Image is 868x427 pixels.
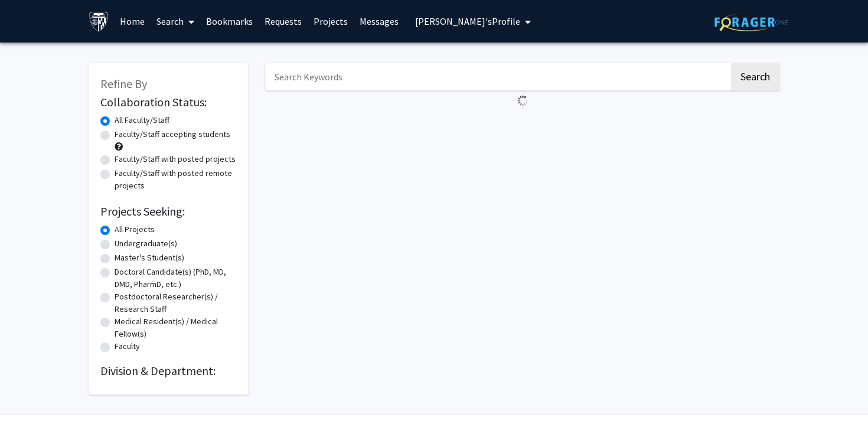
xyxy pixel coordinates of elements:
label: All Projects [115,223,155,236]
img: Johns Hopkins University Logo [89,11,109,32]
h2: Projects Seeking: [100,204,236,219]
label: Master's Student(s) [115,252,184,264]
span: [PERSON_NAME]'s Profile [415,15,520,27]
button: Search [731,63,779,90]
label: Faculty/Staff with posted projects [115,153,236,165]
label: Faculty [115,340,140,353]
label: Postdoctoral Researcher(s) / Research Staff [115,291,236,315]
label: Faculty/Staff with posted remote projects [115,167,236,192]
a: Home [114,1,151,42]
a: Messages [354,1,404,42]
input: Search Keywords [266,63,729,90]
img: Loading [513,90,533,111]
h2: Collaboration Status: [100,95,236,109]
a: Bookmarks [200,1,259,42]
a: Projects [308,1,354,42]
label: Doctoral Candidate(s) (PhD, MD, DMD, PharmD, etc.) [115,266,236,291]
nav: Page navigation [266,111,779,138]
label: All Faculty/Staff [115,114,169,126]
label: Medical Resident(s) / Medical Fellow(s) [115,315,236,340]
a: Search [151,1,200,42]
img: ForagerOne Logo [714,13,788,31]
span: Refine By [100,76,147,91]
label: Undergraduate(s) [115,237,177,250]
a: Requests [259,1,308,42]
label: Faculty/Staff accepting students [115,128,230,141]
h2: Division & Department: [100,364,236,378]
